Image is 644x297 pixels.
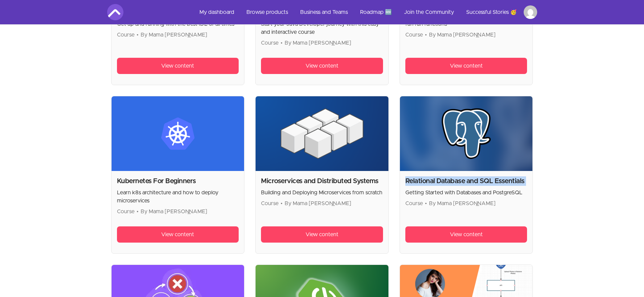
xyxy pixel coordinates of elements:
img: Product image for Kubernetes For Beginners [112,96,244,171]
span: By Mama [PERSON_NAME] [429,201,496,206]
span: Course [405,32,423,38]
span: Course [117,209,135,214]
span: • [137,32,139,38]
img: Product image for Microservices and Distributed Systems [256,96,388,171]
span: • [425,32,427,38]
span: Course [261,40,279,46]
h2: Kubernetes For Beginners [117,176,239,186]
span: By Mama [PERSON_NAME] [285,40,351,46]
span: Course [117,32,135,38]
span: • [281,40,283,46]
img: Product image for Relational Database and SQL Essentials [400,96,533,171]
img: Amigoscode logo [107,4,123,20]
span: • [281,201,283,206]
a: View content [261,58,383,74]
p: Getting Started with Databases and PostgreSQL [405,189,527,197]
a: Join the Community [399,4,459,20]
p: Start your Java Developer journey with this easy and interactive course [261,20,383,36]
a: View content [261,226,383,243]
a: View content [117,58,239,74]
img: Profile image for Deyve Vieira Machado [524,5,537,19]
span: Course [405,201,423,206]
a: View content [405,226,527,243]
a: Business and Teams [295,4,353,20]
h2: Microservices and Distributed Systems [261,176,383,186]
a: Roadmap 🆕 [355,4,397,20]
a: Successful Stories 🥳 [461,4,522,20]
p: Learn k8s architecture and how to deploy microservices [117,189,239,205]
span: View content [450,62,483,70]
span: By Mama [PERSON_NAME] [429,32,496,38]
span: View content [306,230,338,239]
a: Browse products [241,4,293,20]
span: • [137,209,139,214]
span: Course [261,201,279,206]
span: View content [450,230,483,239]
a: View content [405,58,527,74]
span: By Mama [PERSON_NAME] [141,32,207,38]
span: View content [161,230,194,239]
p: Building and Deploying Microservices from scratch [261,189,383,197]
a: View content [117,226,239,243]
span: View content [161,62,194,70]
span: View content [306,62,338,70]
span: By Mama [PERSON_NAME] [141,209,207,214]
span: By Mama [PERSON_NAME] [285,201,351,206]
nav: Main [194,4,537,20]
span: • [425,201,427,206]
h2: Relational Database and SQL Essentials [405,176,527,186]
a: My dashboard [194,4,240,20]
